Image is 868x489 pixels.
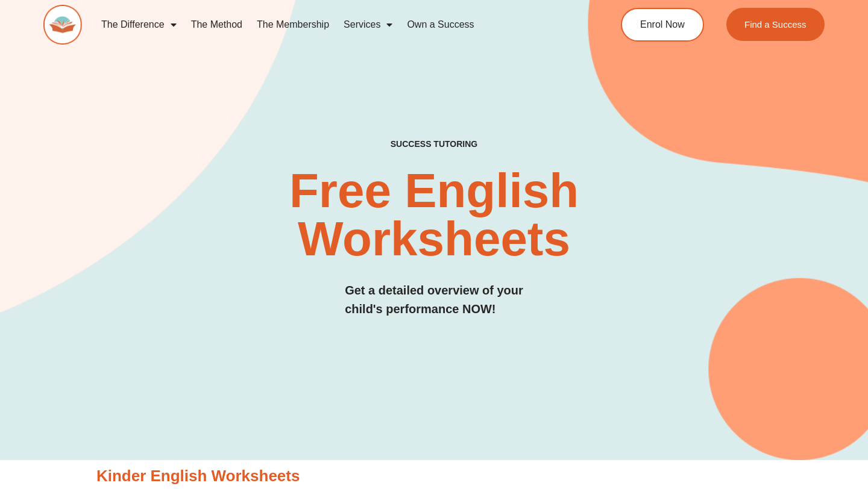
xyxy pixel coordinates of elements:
[94,11,184,39] a: The Difference
[96,466,772,487] h3: Kinder English Worksheets
[336,11,400,39] a: Services
[621,8,704,42] a: Enrol Now
[726,8,825,41] a: Find a Success
[400,11,481,39] a: Own a Success
[176,167,691,263] h2: Free English Worksheets​
[640,20,685,30] span: Enrol Now
[250,11,336,39] a: The Membership
[94,11,576,39] nav: Menu
[184,11,250,39] a: The Method
[318,139,550,149] h4: SUCCESS TUTORING​
[345,281,523,319] h3: Get a detailed overview of your child's performance NOW!
[744,20,807,29] span: Find a Success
